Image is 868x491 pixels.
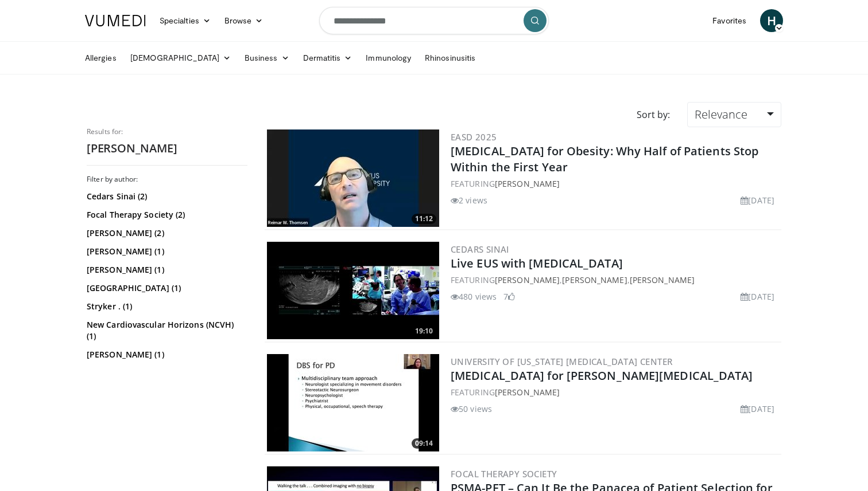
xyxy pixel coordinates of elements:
a: Live EUS with [MEDICAL_DATA] [451,256,623,271]
a: 19:10 [267,242,439,339]
a: Relevance [687,102,781,127]
a: [MEDICAL_DATA] for Obesity: Why Half of Patients Stop Within the First Year [451,143,758,175]
a: Allergies [78,46,123,69]
li: 2 views [451,194,487,206]
a: [DEMOGRAPHIC_DATA] [123,46,238,69]
a: [GEOGRAPHIC_DATA] (1) [87,282,245,294]
a: Business [238,46,296,69]
a: University of [US_STATE] [MEDICAL_DATA] Center [451,356,672,367]
a: Focal Therapy Society [451,468,557,480]
a: Dermatitis [296,46,359,69]
p: Results for: [87,127,247,136]
img: 02fc7695-171a-445a-a421-ce7988ff2603.300x170_q85_crop-smart_upscale.jpg [267,129,439,227]
a: [MEDICAL_DATA] for [PERSON_NAME][MEDICAL_DATA] [451,368,753,383]
a: Favorites [706,9,753,32]
img: c665c878-b28e-4bdb-b261-311ea111f18a.300x170_q85_crop-smart_upscale.jpg [267,354,439,451]
span: Relevance [695,107,747,122]
h3: Filter by author: [87,175,247,184]
a: [PERSON_NAME] [562,274,627,285]
a: Rhinosinusitis [418,46,482,69]
span: 09:14 [412,438,436,449]
a: New Cardiovascular Horizons (NCVH) (1) [87,319,245,342]
li: 7 [503,290,515,303]
li: 480 views [451,290,497,303]
div: FEATURING [451,178,779,190]
a: Cedars Sinai [451,243,509,255]
div: FEATURING , , [451,274,779,286]
li: [DATE] [741,194,774,206]
li: 50 views [451,403,492,415]
a: Specialties [153,9,218,32]
input: Search topics, interventions [319,7,549,34]
a: Immunology [359,46,418,69]
a: Browse [218,9,270,32]
a: [PERSON_NAME] [495,178,560,189]
img: bfc3bb9c-fe97-4fd3-8cb8-ccffabb9fff0.300x170_q85_crop-smart_upscale.jpg [267,242,439,339]
a: H [760,9,783,32]
li: [DATE] [741,290,774,303]
span: 19:10 [412,326,436,336]
a: EASD 2025 [451,131,497,143]
a: [PERSON_NAME] [495,274,560,285]
h2: [PERSON_NAME] [87,141,247,156]
a: Cedars Sinai (2) [87,191,245,202]
li: [DATE] [741,403,774,415]
a: Focal Therapy Society (2) [87,209,245,221]
a: 09:14 [267,354,439,451]
a: [PERSON_NAME] (1) [87,264,245,276]
a: [PERSON_NAME] [630,274,695,285]
a: [PERSON_NAME] (2) [87,227,245,239]
img: VuMedi Logo [85,15,146,26]
a: [PERSON_NAME] (1) [87,246,245,257]
div: Sort by: [628,102,679,127]
div: FEATURING [451,386,779,398]
a: Stryker . (1) [87,301,245,312]
a: [PERSON_NAME] [495,387,560,398]
span: 11:12 [412,214,436,224]
a: 11:12 [267,129,439,227]
a: [PERSON_NAME] (1) [87,349,245,360]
